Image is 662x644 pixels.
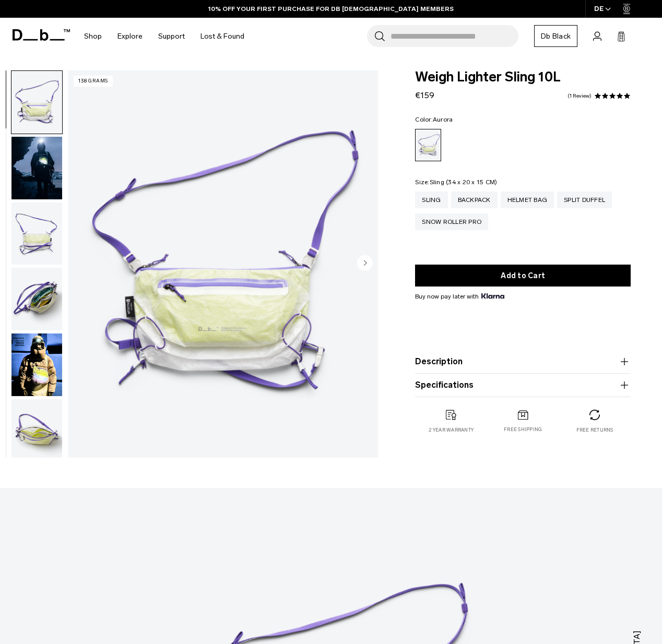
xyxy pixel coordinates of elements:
img: {"height" => 20, "alt" => "Klarna"} [481,293,504,299]
a: 10% OFF YOUR FIRST PURCHASE FOR DB [DEMOGRAPHIC_DATA] MEMBERS [208,4,454,14]
nav: Main Navigation [76,18,252,55]
button: Weigh_Lighter_Sling_10L_3.png [11,267,63,331]
button: Description [415,355,631,368]
a: Aurora [415,129,441,161]
p: 2 year warranty [429,426,474,434]
span: Sling (34 x 20 x 15 CM) [430,178,498,186]
img: Weigh Lighter Sling 10L Aurora [11,333,62,396]
button: Weigh_Lighter_Sling_10L_2.png [11,202,63,266]
button: Weigh_Lighter_Sling_10L_1.png [11,70,63,134]
button: Weigh Lighter Sling 10L Aurora [11,333,63,397]
span: Buy now pay later with [415,292,504,301]
button: Add to Cart [415,265,631,287]
li: 1 / 6 [68,71,378,458]
a: 1 reviews [568,93,592,99]
a: Helmet Bag [501,192,554,208]
p: 138 grams [74,76,113,87]
span: €159 [415,90,434,100]
legend: Color: [415,116,453,123]
a: Explore [117,18,143,55]
p: Free shipping [504,426,542,433]
img: Weigh_Lighter_Sling_10L_4.png [11,399,62,462]
a: Support [158,18,185,55]
a: Sling [415,192,447,208]
img: Weigh_Lighter_Sling_10L_1.png [68,71,378,458]
span: Weigh Lighter Sling 10L [415,70,631,84]
legend: Size: [415,179,497,185]
img: Weigh_Lighter_Sling_10L_Lifestyle.png [11,137,62,199]
a: Split Duffel [557,192,612,208]
span: Aurora [433,116,453,123]
img: Weigh_Lighter_Sling_10L_1.png [11,71,62,134]
button: Weigh_Lighter_Sling_10L_4.png [11,399,63,462]
img: Weigh_Lighter_Sling_10L_3.png [11,268,62,330]
button: Weigh_Lighter_Sling_10L_Lifestyle.png [11,136,63,200]
p: Free returns [576,426,613,434]
button: Next slide [357,255,373,273]
a: Lost & Found [200,18,244,55]
a: Shop [84,18,102,55]
a: Db Black [534,25,577,47]
img: Weigh_Lighter_Sling_10L_2.png [11,202,62,265]
a: Snow Roller Pro [415,213,488,230]
a: Backpack [451,192,498,208]
button: Specifications [415,379,631,391]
